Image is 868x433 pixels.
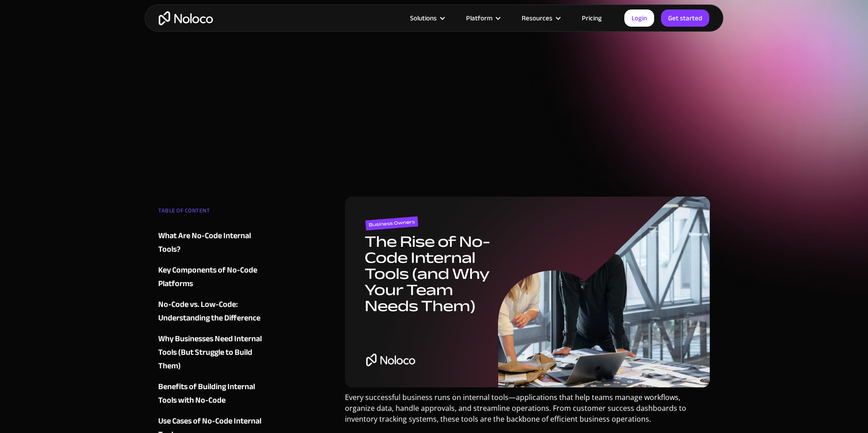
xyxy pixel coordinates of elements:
[345,197,710,387] img: The Rise of No-Code Internal Tools (and Why Your Team Needs Them)
[510,12,571,24] div: Resources
[522,12,552,24] div: Resources
[345,392,710,431] p: Every successful business runs on internal tools—applications that help teams manage workflows, o...
[158,264,268,291] a: Key Components of No-Code Platforms
[158,332,268,373] a: Why Businesses Need Internal Tools (But Struggle to Build Them)
[624,9,654,27] a: Login
[159,11,213,25] a: home
[455,12,510,24] div: Platform
[158,229,268,256] a: What Are No-Code Internal Tools?
[158,204,268,222] div: TABLE OF CONTENT
[661,9,709,27] a: Get started
[158,298,268,325] a: No-Code vs. Low-Code: Understanding the Difference
[571,12,613,24] a: Pricing
[466,12,492,24] div: Platform
[399,12,455,24] div: Solutions
[410,12,437,24] div: Solutions
[158,380,268,407] a: Benefits of Building Internal Tools with No-Code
